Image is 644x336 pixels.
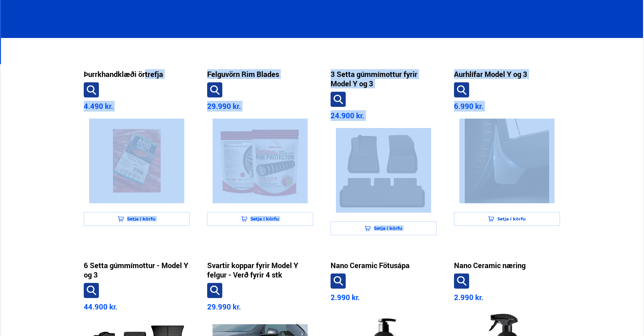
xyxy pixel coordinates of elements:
[89,119,184,203] img: product-image-0
[84,212,190,226] button: Setja í körfu
[331,261,410,270] a: Nano Ceramic Fötusápa
[207,70,279,79] a: Felguvörn Rim Blades
[454,261,526,270] a: Nano Ceramic næring
[207,212,313,226] button: Setja í körfu
[84,70,163,79] a: Þurrkhandklæði örtrefja
[336,128,431,213] img: product-image-2
[331,124,437,218] a: product-image-2
[207,101,241,111] span: 29.990 kr.
[84,302,117,311] span: 44.900 kr.
[454,115,560,209] a: product-image-3
[454,70,527,79] a: Aurhlífar Model Y og 3
[207,302,241,311] span: 29.990 kr.
[331,70,437,88] a: 3 Setta gúmmímottur fyrir Model Y og 3
[84,115,190,209] a: product-image-0
[331,221,437,235] button: Setja í körfu
[84,101,113,111] span: 4.490 kr.
[331,111,364,120] span: 24.900 kr.
[84,261,190,280] a: 6 Setta gúmmímottur - Model Y og 3
[331,292,360,302] span: 2.990 kr.
[454,292,483,302] span: 2.990 kr.
[459,119,555,203] img: product-image-3
[454,101,483,111] span: 6.990 kr.
[207,261,313,280] a: Svartir koppar fyrir Model Y felgur - Verð fyrir 4 stk
[454,212,560,226] button: Setja í körfu
[207,115,313,209] a: product-image-1
[213,119,308,203] img: product-image-1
